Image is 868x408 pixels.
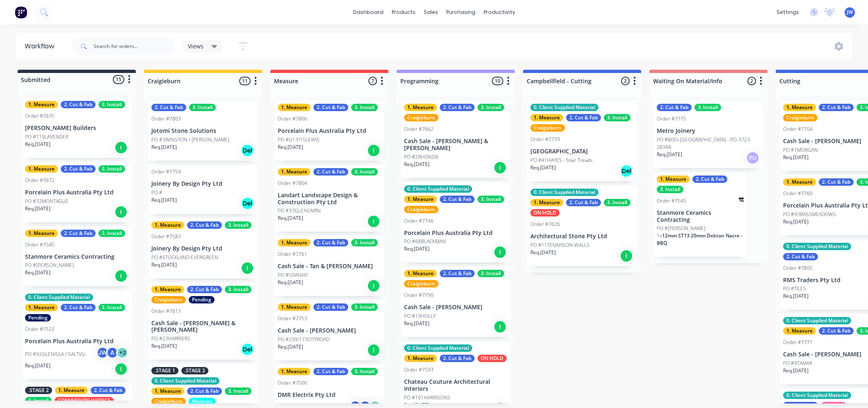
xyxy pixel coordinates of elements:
[819,104,854,111] div: 2. Cut & Fab
[278,104,311,111] div: 1. Measure
[604,114,630,121] div: 3. Install
[151,296,186,303] div: Craigieburn
[401,182,511,263] div: 0. Client Supplied Material1. Measure2. Cut & Fab3. InstallCraigieburnOrder #7746Porcelain Plus A...
[367,279,380,292] div: I
[351,368,378,375] div: 3. Install
[367,344,380,357] div: I
[657,115,686,123] div: Order #7775
[151,245,255,252] p: Joinery By Design Pty Ltd
[187,286,222,293] div: 2. Cut & Fab
[313,168,348,176] div: 2. Cut & Fab
[783,114,818,121] div: Craigieburn
[25,141,50,148] p: Req. [DATE]
[25,125,128,132] p: [PERSON_NAME] Builders
[530,104,598,111] div: 0. Client Supplied Material
[94,38,175,55] input: Search for orders...
[657,151,682,158] p: Req. [DATE]
[188,42,203,50] span: Views
[783,339,813,346] div: Order #7771
[530,209,560,217] div: ON HOLD
[783,125,813,133] div: Order #7704
[25,41,58,51] div: Workflow
[15,6,27,18] img: Factory
[783,292,809,300] p: Req. [DATE]
[151,254,218,261] p: PO #STOCKLAND EVERGREEN
[783,392,851,399] div: 0. Client Supplied Material
[25,189,128,196] p: Porcelain Plus Australia Pty Ltd
[653,172,747,257] div: 1. Measure2. Cut & Fab3. InstallOrder #7545Stanmore Ceramics ContractingPO #[PERSON_NAME]1x12mm S...
[25,198,69,205] p: PO #32MONTAGUE
[22,98,132,158] div: 1. Measure2. Cut & Fab3. InstallOrder #7635[PERSON_NAME] BuildersPO #119LAVENDERReq.[DATE]I
[151,342,177,350] p: Req. [DATE]
[25,253,128,260] p: Stanmore Ceramics Contracting
[278,336,329,343] p: PO #299/173CITYROAD
[657,136,760,151] p: PO #BDO-[GEOGRAPHIC_DATA] - PO-3723-28344
[404,125,434,133] div: Order #7662
[313,239,348,246] div: 2. Cut & Fab
[404,196,437,203] div: 1. Measure
[22,226,132,287] div: 1. Measure2. Cut & Fab3. InstallOrder #7545Stanmore Ceramics ContractingPO #[PERSON_NAME]Req.[DATE]I
[241,262,254,275] div: I
[151,377,219,385] div: 0. Client Supplied Material
[151,308,181,315] div: Order #7613
[746,151,759,164] div: PU
[477,104,504,111] div: 3. Install
[55,397,114,404] div: CONVERSION INVOICE
[25,304,58,311] div: 1. Measure
[25,165,58,173] div: 1. Measure
[493,161,507,174] div: I
[25,314,51,321] div: Pending
[657,232,662,239] span: 1 x
[278,168,311,176] div: 1. Measure
[278,128,381,134] p: Porcelain Plus Australia Pty Ltd
[25,338,128,345] p: Porcelain Plus Australia Pty Ltd
[106,346,119,359] div: A
[278,136,320,144] p: PO #U13/15LEWIS
[181,367,208,374] div: .STAGE 2
[493,246,507,259] div: I
[98,304,125,311] div: 3. Install
[25,362,50,369] p: Req. [DATE]
[274,100,384,161] div: 1. Measure2. Cut & Fab3. InstallOrder #7806Porcelain Plus Australia Pty LtdPO #U13/15LEWISReq.[DA...
[388,6,420,18] div: products
[151,189,162,196] p: PO #
[25,230,58,237] div: 1. Measure
[25,387,52,394] div: .STAGE 2
[530,249,556,256] p: Req. [DATE]
[313,303,348,311] div: 2. Cut & Fab
[278,315,307,322] div: Order #7753
[530,157,593,164] p: PO #41HAYES - Stair Treads
[114,141,128,154] div: I
[25,205,50,212] p: Req. [DATE]
[151,136,229,144] p: PO #3WINSTON / [PERSON_NAME]
[351,168,378,176] div: 3. Install
[404,344,472,352] div: 0. Client Supplied Material
[148,283,258,360] div: 1. Measure2. Cut & Fab3. InstallCraigieburnPendingOrder #7613Cash Sale - [PERSON_NAME] & [PERSON_...
[404,185,472,193] div: 0. Client Supplied Material
[783,264,813,272] div: Order #7805
[278,379,307,387] div: Order #7500
[151,168,181,176] div: Order #7754
[225,387,251,395] div: 3. Install
[604,199,630,206] div: 3. Install
[530,199,563,206] div: 1. Measure
[313,368,348,375] div: 2. Cut & Fab
[783,253,818,260] div: 2. Cut & Fab
[241,197,254,210] div: Del
[278,263,381,270] p: Cash Sale - Tan & [PERSON_NAME]
[274,165,384,232] div: 1. Measure2. Cut & Fab3. InstallOrder #7804Landart Landscape Design & Construction Pty LtdPO #37G...
[189,398,216,405] div: Waterjet
[657,128,760,134] p: Metro Joinery
[313,104,348,111] div: 2. Cut & Fab
[530,164,556,171] p: Req. [DATE]
[148,218,258,278] div: 1. Measure2. Cut & Fab3. InstallOrder #7583Joinery By Design Pty LtdPO #STOCKLAND EVERGREENReq.[D...
[692,176,727,183] div: 2. Cut & Fab
[22,162,132,222] div: 1. Measure2. Cut & Fab3. InstallOrder #7672Porcelain Plus Australia Pty LtdPO #32MONTAGUEReq.[DATE]I
[404,153,438,161] p: PO #2RHONDA
[25,112,55,120] div: Order #7635
[783,327,816,335] div: 1. Measure
[151,221,184,229] div: 1. Measure
[404,320,429,327] p: Req. [DATE]
[404,114,439,121] div: Craigieburn
[783,190,813,197] div: Order #7760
